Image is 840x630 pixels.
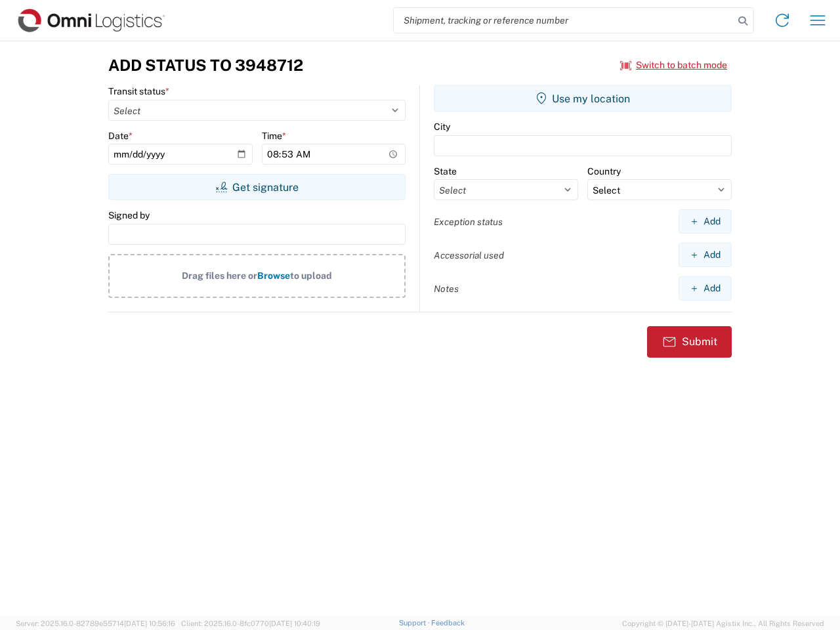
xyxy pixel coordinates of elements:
[434,249,504,261] label: Accessorial used
[108,56,303,75] h3: Add Status to 3948712
[587,165,621,177] label: Country
[108,85,169,97] label: Transit status
[620,54,727,76] button: Switch to batch mode
[290,270,332,281] span: to upload
[399,619,432,627] a: Support
[262,130,286,142] label: Time
[622,618,824,629] span: Copyright © [DATE]-[DATE] Agistix Inc., All Rights Reserved
[679,243,732,267] button: Add
[108,209,150,221] label: Signed by
[108,174,406,200] button: Get signature
[108,130,133,142] label: Date
[434,216,503,228] label: Exception status
[182,270,257,281] span: Drag files here or
[16,619,175,627] span: Server: 2025.16.0-82789e55714
[679,276,732,301] button: Add
[434,283,459,295] label: Notes
[434,165,457,177] label: State
[181,619,320,627] span: Client: 2025.16.0-8fc0770
[647,326,732,358] button: Submit
[679,209,732,234] button: Add
[434,121,450,133] label: City
[394,8,734,33] input: Shipment, tracking or reference number
[257,270,290,281] span: Browse
[124,619,175,627] span: [DATE] 10:56:16
[269,619,320,627] span: [DATE] 10:40:19
[431,619,465,627] a: Feedback
[434,85,732,112] button: Use my location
